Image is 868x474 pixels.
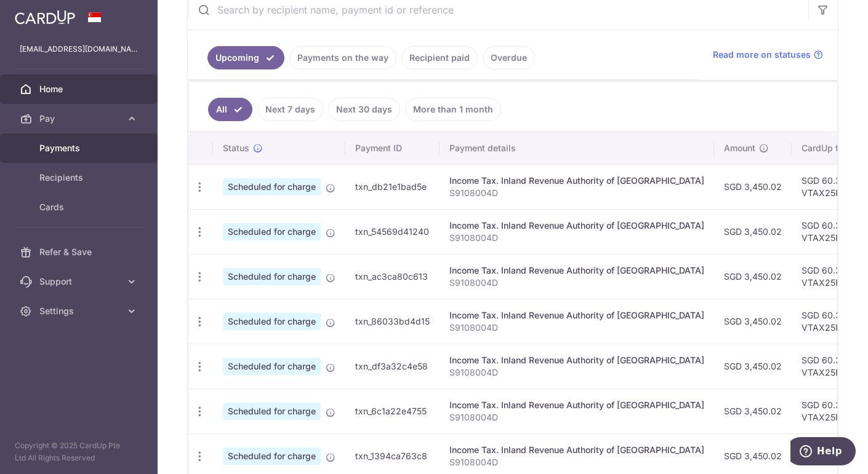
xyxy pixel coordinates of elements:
span: Pay [39,113,121,125]
p: [EMAIL_ADDRESS][DOMAIN_NAME] [20,43,138,55]
span: Support [39,275,121,288]
a: Next 7 days [257,98,323,121]
td: SGD 3,450.02 [714,164,792,209]
td: SGD 3,450.02 [714,254,792,299]
div: Income Tax. Inland Revenue Authority of [GEOGRAPHIC_DATA] [449,399,704,411]
p: S9108004D [449,366,704,379]
td: txn_ac3ca80c613 [345,254,440,299]
div: Income Tax. Inland Revenue Authority of [GEOGRAPHIC_DATA] [449,309,704,322]
span: Scheduled for charge [223,358,321,375]
td: txn_6c1a22e4755 [345,389,440,433]
span: Settings [39,305,121,317]
div: Income Tax. Inland Revenue Authority of [GEOGRAPHIC_DATA] [449,444,704,456]
td: txn_86033bd4d15 [345,299,440,344]
th: Payment details [440,132,714,164]
span: Status [223,142,249,154]
span: Scheduled for charge [223,178,321,196]
a: Payments on the way [289,46,396,69]
p: S9108004D [449,322,704,334]
p: S9108004D [449,187,704,199]
span: Payments [39,142,121,154]
p: S9108004D [449,232,704,244]
span: Scheduled for charge [223,448,321,465]
td: txn_54569d41240 [345,209,440,254]
span: Recipients [39,172,121,184]
p: S9108004D [449,456,704,468]
td: SGD 3,450.02 [714,209,792,254]
a: Next 30 days [328,98,400,121]
a: Recipient paid [401,46,478,69]
span: Scheduled for charge [223,403,321,420]
td: SGD 3,450.02 [714,389,792,433]
td: txn_db21e1bad5e [345,164,440,209]
div: Income Tax. Inland Revenue Authority of [GEOGRAPHIC_DATA] [449,175,704,187]
p: S9108004D [449,411,704,424]
p: S9108004D [449,277,704,289]
a: More than 1 month [405,98,501,121]
span: Cards [39,201,121,213]
a: Read more on statuses [713,49,823,61]
span: Amount [724,142,755,154]
span: Scheduled for charge [223,268,321,285]
span: Home [39,83,121,95]
span: Scheduled for charge [223,223,321,240]
div: Income Tax. Inland Revenue Authority of [GEOGRAPHIC_DATA] [449,264,704,277]
span: Refer & Save [39,246,121,258]
th: Payment ID [345,132,440,164]
td: SGD 3,450.02 [714,299,792,344]
img: CardUp [15,10,75,25]
iframe: Opens a widget where you can find more information [790,437,856,468]
span: Scheduled for charge [223,313,321,330]
div: Income Tax. Inland Revenue Authority of [GEOGRAPHIC_DATA] [449,219,704,232]
a: All [208,98,252,121]
div: Income Tax. Inland Revenue Authority of [GEOGRAPHIC_DATA] [449,354,704,366]
a: Overdue [483,46,535,69]
a: Upcoming [207,46,284,69]
span: Read more on statuses [713,49,811,61]
td: txn_df3a32c4e58 [345,344,440,389]
span: CardUp fee [802,142,848,154]
td: SGD 3,450.02 [714,344,792,389]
